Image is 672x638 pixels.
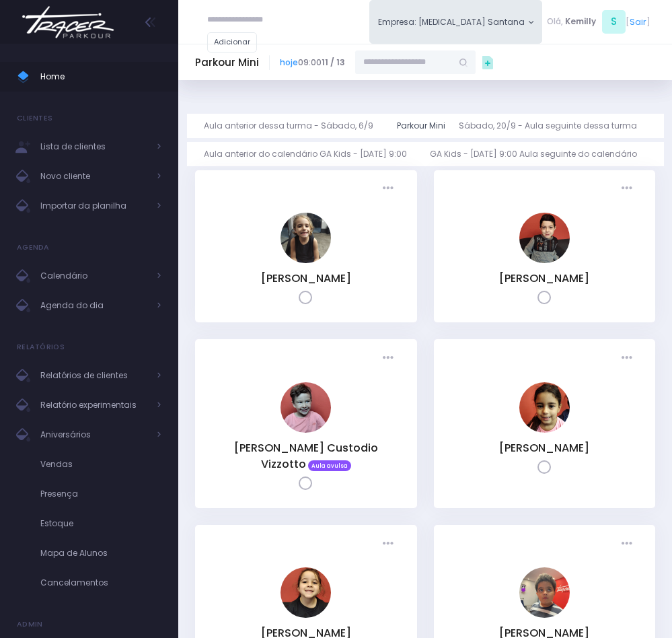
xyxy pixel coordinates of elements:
[378,533,398,553] div: Presença
[40,297,148,314] span: Agenda do dia
[617,533,637,553] div: Presença
[40,574,161,592] span: Cancelamentos
[40,138,148,155] span: Lista de clientes
[476,50,500,75] div: Ações Rápidas
[281,213,331,263] img: Arthur Amancio Baldasso
[630,15,646,28] a: Sair
[195,57,259,69] h5: Parkour Mini
[280,57,298,68] a: hoje
[281,424,331,435] a: Dante Custodio Vizzotto
[430,142,647,166] a: GA Kids - [DATE] 9:00 Aula seguinte do calendário
[378,178,398,199] div: Presença
[40,396,148,414] span: Relatório experimentais
[565,15,596,28] span: Kemilly
[602,10,626,34] span: S
[519,213,570,263] img: Benicio Domingos Barbosa
[17,105,52,132] h4: Clientes
[17,234,50,261] h4: Agenda
[40,168,148,185] span: Novo cliente
[17,611,43,638] h4: Admin
[40,426,148,444] span: Aniversários
[397,120,445,132] div: Parkour Mini
[519,567,570,618] img: Levi Teofilo de Almeida Neto
[281,254,331,266] a: Arthur Amancio Baldasso
[40,267,148,285] span: Calendário
[204,142,417,166] a: Aula anterior do calendário GA Kids - [DATE] 9:00
[617,178,637,199] div: Presença
[281,567,331,618] img: Laís de Moraes Salgado
[542,8,655,36] div: [ ]
[459,114,647,138] a: Sábado, 20/9 - Aula seguinte dessa turma
[519,424,570,435] a: Helena Sass Lopes
[519,382,570,433] img: Helena Sass Lopes
[322,57,345,68] strong: 11 / 13
[40,544,161,562] span: Mapa de Alunos
[499,271,589,286] a: [PERSON_NAME]
[281,609,331,621] a: Laís de Moraes Salgado
[204,114,383,138] a: Aula anterior dessa turma - Sábado, 6/9
[519,254,570,266] a: Benicio Domingos Barbosa
[547,15,563,28] span: Olá,
[261,271,351,286] a: [PERSON_NAME]
[40,485,161,503] span: Presença
[281,382,331,433] img: Dante Custodio Vizzotto
[617,347,637,367] div: Presença
[499,440,589,456] a: [PERSON_NAME]
[40,197,148,215] span: Importar da planilha
[234,440,378,472] a: [PERSON_NAME] Custodio Vizzotto
[519,609,570,621] a: Levi Teofilo de Almeida Neto
[40,68,161,85] span: Home
[207,32,257,52] a: Adicionar
[17,334,65,361] h4: Relatórios
[40,367,148,384] span: Relatórios de clientes
[40,515,161,532] span: Estoque
[40,456,161,473] span: Vendas
[308,460,351,471] span: Aula avulsa
[280,57,345,69] span: 09:00
[378,347,398,367] div: Presença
